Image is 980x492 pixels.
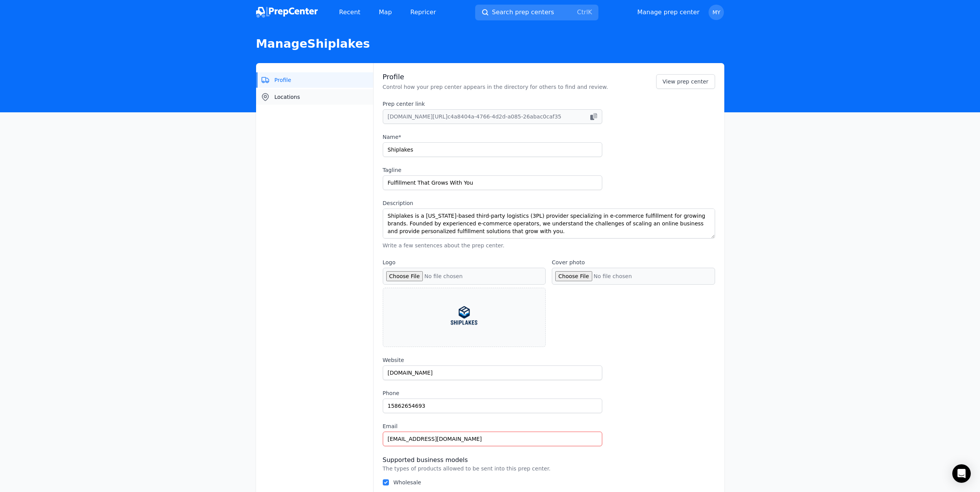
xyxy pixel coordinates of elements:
div: Supported business models [383,455,715,465]
img: PrepCenter [256,7,318,18]
label: Description [383,199,715,207]
button: Search prep centersCtrlK [475,5,598,20]
a: View prep center [656,74,715,89]
div: Open Intercom Messenger [952,464,971,483]
span: Profile [275,76,291,84]
textarea: Shiplakes is a [US_STATE]-based third-party logistics (3PL) provider specializing in e-commerce f... [383,208,715,238]
kbd: Ctrl [577,8,588,16]
label: Prep center link [383,100,602,108]
span: Search prep centers [492,8,554,17]
input: acme@prep.com [383,432,602,446]
p: Write a few sentences about the prep center. [383,242,715,249]
label: Email [383,422,602,430]
input: www.acmeprep.com [383,365,602,380]
span: MY [712,10,720,15]
label: Website [383,356,602,364]
span: [DOMAIN_NAME][URL] c4a8404a-4766-4d2d-a085-26abac0caf35 [388,113,561,120]
input: 1 (234) 567-8910 [383,399,602,413]
input: ACME Prep [383,142,602,157]
a: Repricer [404,5,442,20]
label: Phone [383,389,602,397]
span: Locations [275,93,300,101]
p: The types of products allowed to be sent into this prep center. [383,465,715,472]
p: Control how your prep center appears in the directory for others to find and review. [383,83,608,91]
label: Name* [383,133,602,141]
label: Wholesale [394,479,421,485]
h2: Profile [383,72,608,82]
kbd: K [588,8,592,16]
a: Manage prep center [637,8,700,17]
a: Map [373,5,398,20]
label: Cover photo [552,259,715,266]
button: [DOMAIN_NAME][URL]c4a8404a-4766-4d2d-a085-26abac0caf35 [383,109,602,124]
a: Recent [333,5,367,20]
label: Tagline [383,166,602,174]
h1: Manage Shiplakes [256,37,724,51]
button: MY [709,5,724,20]
input: We're the best in prep. [383,175,602,190]
label: Logo [383,259,546,266]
